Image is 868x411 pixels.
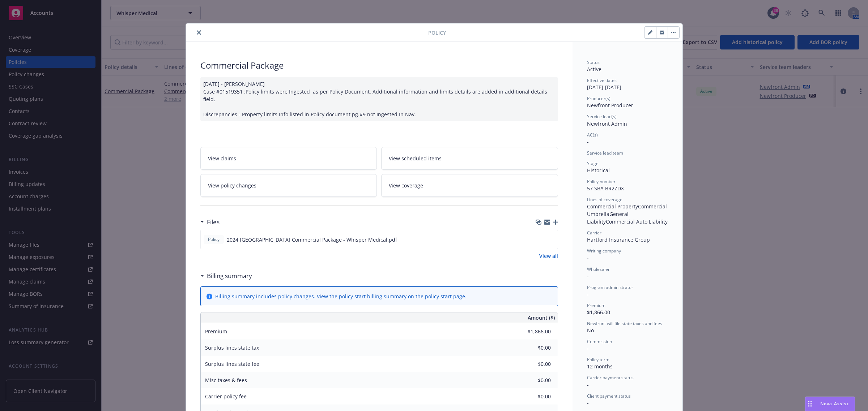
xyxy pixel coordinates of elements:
span: Writing company [587,248,621,254]
span: 12 months [587,363,613,370]
span: Newfront Admin [587,120,627,127]
span: Newfront will file state taxes and fees [587,320,662,326]
span: Active [587,66,601,73]
span: Carrier payment status [587,375,634,381]
span: Service lead(s) [587,113,617,120]
input: 0.00 [508,342,555,353]
button: Nova Assist [805,397,855,411]
span: 57 SBA BR2ZDX [587,185,624,192]
span: Lines of coverage [587,196,622,203]
input: 0.00 [508,359,555,369]
div: Billing summary [200,271,252,281]
span: Carrier policy fee [205,393,247,400]
span: Commission [587,338,612,345]
span: View scheduled items [389,155,442,162]
span: Producer(s) [587,95,610,101]
span: General Liability [587,211,630,225]
div: Drag to move [805,397,814,411]
span: Program administrator [587,284,633,290]
button: close [195,28,203,37]
span: Client payment status [587,393,631,399]
h3: Billing summary [207,271,252,281]
span: - [587,381,589,388]
span: Policy [428,29,446,36]
span: - [587,138,589,145]
span: Service lead team [587,150,623,156]
span: - [587,255,589,261]
span: Premium [587,302,605,308]
span: View policy changes [208,182,256,189]
span: - [587,291,589,298]
span: AC(s) [587,132,598,138]
span: Nova Assist [820,401,849,407]
span: Hartford Insurance Group [587,236,650,243]
span: Amount ($) [528,314,555,321]
button: preview file [548,236,555,243]
a: View claims [200,147,377,170]
a: policy start page [425,293,465,300]
input: 0.00 [508,375,555,386]
a: View policy changes [200,174,377,197]
span: Premium [205,328,227,335]
div: [DATE] - [DATE] [587,77,668,91]
span: - [587,345,589,352]
h3: Files [207,217,220,227]
button: download file [537,236,542,243]
span: Commercial Umbrella [587,203,668,217]
span: Status [587,59,600,65]
a: View coverage [381,174,558,197]
span: Surplus lines state tax [205,344,259,351]
span: View coverage [389,182,423,189]
div: Billing summary includes policy changes. View the policy start billing summary on the . [215,293,467,300]
span: - [587,399,589,406]
span: 2024 [GEOGRAPHIC_DATA] Commercial Package - Whisper Medical.pdf [227,236,397,243]
span: Policy term [587,356,609,363]
span: Stage [587,160,599,166]
span: Policy [207,236,221,243]
a: View all [539,252,558,260]
span: $1,866.00 [587,309,610,316]
span: Commercial Auto Liability [606,218,668,225]
span: Historical [587,167,610,174]
span: Commercial Property [587,203,638,210]
span: Misc taxes & fees [205,377,247,384]
span: Effective dates [587,77,617,83]
input: 0.00 [508,326,555,337]
input: 0.00 [508,391,555,402]
span: Policy number [587,178,616,185]
span: No [587,327,594,334]
div: [DATE] - [PERSON_NAME] Case #01519351 :Policy limits were Ingested as per Policy Document. Additi... [200,77,558,121]
span: Newfront Producer [587,102,633,109]
span: Wholesaler [587,266,610,272]
span: - [587,273,589,280]
span: Carrier [587,230,601,236]
div: Commercial Package [200,59,558,72]
span: View claims [208,155,236,162]
a: View scheduled items [381,147,558,170]
div: Files [200,217,220,227]
span: Surplus lines state fee [205,360,259,367]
